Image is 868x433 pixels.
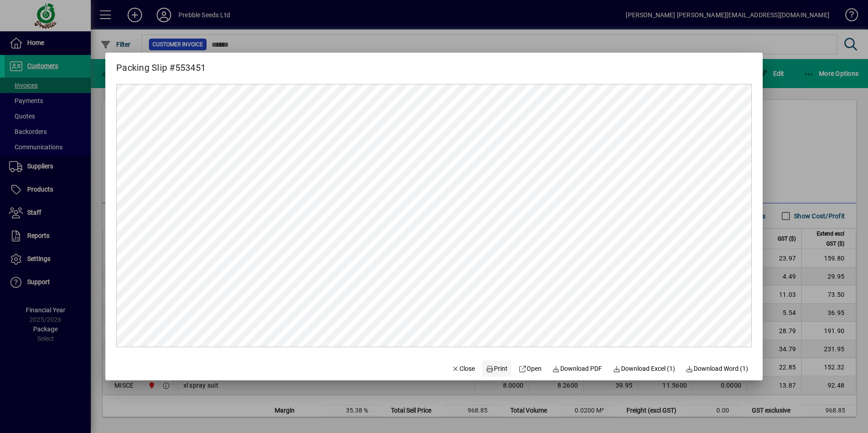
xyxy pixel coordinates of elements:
[686,364,749,374] span: Download Word (1)
[105,53,217,75] h2: Packing Slip #553451
[609,360,679,377] button: Download Excel (1)
[448,360,479,377] button: Close
[486,364,508,374] span: Print
[515,360,545,377] a: Open
[549,360,606,377] a: Download PDF
[452,364,475,374] span: Close
[482,360,511,377] button: Print
[613,364,675,374] span: Download Excel (1)
[682,360,752,377] button: Download Word (1)
[552,364,602,374] span: Download PDF
[518,364,542,374] span: Open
